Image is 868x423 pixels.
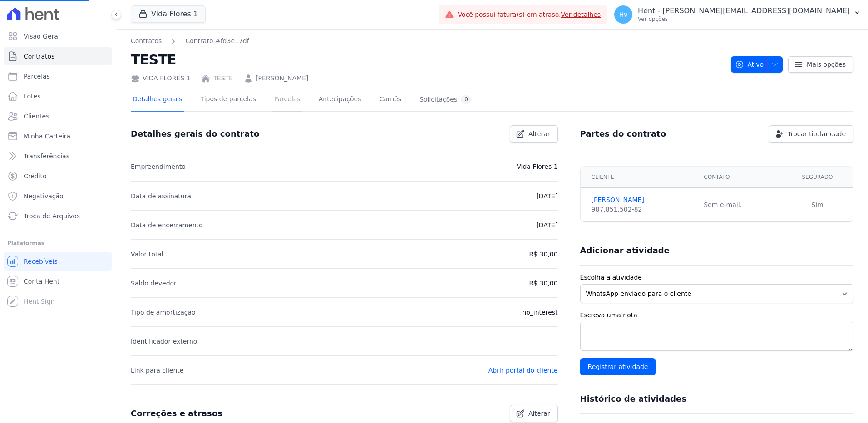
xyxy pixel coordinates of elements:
a: Tipos de parcelas [199,88,258,112]
a: Visão Geral [4,27,112,45]
span: Negativação [24,192,64,201]
span: Contratos [24,52,54,61]
h3: Histórico de atividades [580,393,686,404]
a: Ver detalhes [561,11,601,18]
span: Hv [619,11,628,18]
a: Contratos [131,36,162,46]
nav: Breadcrumb [131,36,724,46]
input: Registrar atividade [580,358,656,375]
span: Alterar [528,129,550,138]
div: 0 [461,95,472,104]
a: Crédito [4,167,112,185]
a: Minha Carteira [4,127,112,145]
a: Conta Hent [4,272,112,290]
p: Empreendimento [131,161,186,172]
th: Contato [698,167,782,188]
p: Hent - [PERSON_NAME][EMAIL_ADDRESS][DOMAIN_NAME] [638,6,850,15]
p: no_interest [522,307,557,318]
a: Solicitações0 [418,88,473,112]
a: [PERSON_NAME] [592,195,693,205]
div: VIDA FLORES 1 [131,74,190,83]
a: [PERSON_NAME] [256,74,308,83]
a: Alterar [510,405,558,422]
p: Link para cliente [131,365,183,376]
span: Clientes [24,112,49,121]
p: R$ 30,00 [529,249,557,260]
p: [DATE] [536,220,557,231]
span: Lotes [24,92,41,101]
button: Hv Hent - [PERSON_NAME][EMAIL_ADDRESS][DOMAIN_NAME] Ver opções [607,2,868,27]
a: Mais opções [788,56,853,73]
button: Vida Flores 1 [131,5,206,23]
p: [DATE] [536,191,557,202]
th: Segurado [782,167,853,188]
td: Sem e-mail. [698,188,782,222]
span: Troca de Arquivos [24,211,80,221]
span: Transferências [24,152,69,161]
span: Recebíveis [24,257,58,266]
span: Ativo [735,56,764,73]
button: Ativo [731,56,783,73]
a: Troca de Arquivos [4,207,112,225]
td: Sim [782,188,853,222]
span: Crédito [24,172,47,181]
p: Ver opções [638,15,850,23]
a: Contrato #fd3e17df [185,36,249,46]
p: Vida Flores 1 [517,161,557,172]
a: Negativação [4,187,112,205]
a: Alterar [510,125,558,143]
div: Solicitações [419,95,472,104]
span: Minha Carteira [24,132,70,141]
span: Alterar [528,409,550,418]
p: Identificador externo [131,336,197,347]
a: Parcelas [272,88,302,112]
a: Abrir portal do cliente [488,367,558,374]
h3: Adicionar atividade [580,245,670,256]
p: Tipo de amortização [131,307,196,318]
a: Transferências [4,147,112,165]
div: 987.851.502-82 [592,205,693,214]
th: Cliente [581,167,699,188]
a: Detalhes gerais [131,88,184,112]
h2: TESTE [131,49,724,70]
div: Plataformas [7,238,108,249]
a: Trocar titularidade [769,125,853,143]
a: Contratos [4,47,112,65]
a: Recebíveis [4,252,112,271]
h3: Correções e atrasos [131,408,222,419]
nav: Breadcrumb [131,36,249,46]
a: TESTE [213,74,233,83]
p: Saldo devedor [131,278,177,289]
a: Antecipações [317,88,363,112]
label: Escolha a atividade [580,273,853,282]
span: Conta Hent [24,277,59,286]
span: Você possui fatura(s) em atraso. [458,10,601,20]
label: Escreva uma nota [580,310,853,320]
a: Lotes [4,87,112,105]
p: Data de assinatura [131,191,191,202]
span: Mais opções [807,60,846,69]
h3: Detalhes gerais do contrato [131,128,259,139]
a: Parcelas [4,67,112,85]
span: Trocar titularidade [788,129,846,138]
p: Data de encerramento [131,220,203,231]
span: Parcelas [24,72,50,81]
p: Valor total [131,249,163,260]
p: R$ 30,00 [529,278,557,289]
a: Clientes [4,107,112,125]
span: Visão Geral [24,32,60,41]
h3: Partes do contrato [580,128,666,139]
a: Carnês [377,88,403,112]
